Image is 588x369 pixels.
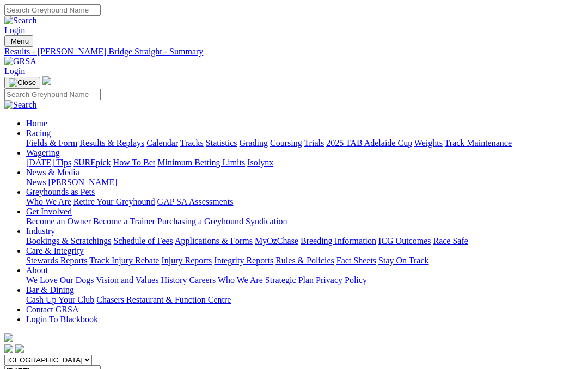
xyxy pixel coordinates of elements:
a: Strategic Plan [265,275,314,285]
a: Track Maintenance [445,138,512,147]
img: Search [4,100,37,110]
a: History [161,275,187,285]
a: News & Media [26,168,79,177]
a: Privacy Policy [316,275,367,285]
img: logo-grsa-white.png [42,76,51,85]
a: Racing [26,128,51,138]
a: Become a Trainer [93,217,155,226]
img: facebook.svg [4,344,13,353]
div: Industry [26,236,584,246]
a: Results - [PERSON_NAME] Bridge Straight - Summary [4,47,584,57]
a: Trials [304,138,324,147]
a: Injury Reports [161,256,212,265]
a: Breeding Information [301,236,376,245]
a: Statistics [206,138,237,147]
img: Search [4,16,37,26]
a: Get Involved [26,207,72,216]
div: Racing [26,138,584,148]
button: Toggle navigation [4,35,33,47]
a: Who We Are [218,275,263,285]
a: Bar & Dining [26,285,74,294]
a: Contact GRSA [26,305,78,314]
div: News & Media [26,177,584,187]
a: Fact Sheets [336,256,376,265]
div: Wagering [26,158,584,168]
div: About [26,275,584,285]
a: Track Injury Rebate [89,256,159,265]
a: Become an Owner [26,217,91,226]
a: ICG Outcomes [378,236,431,245]
a: How To Bet [113,158,156,167]
a: Retire Your Greyhound [73,197,155,206]
a: MyOzChase [255,236,298,245]
a: Greyhounds as Pets [26,187,95,196]
a: Industry [26,226,55,236]
a: GAP SA Assessments [157,197,234,206]
a: About [26,266,48,275]
input: Search [4,4,101,16]
a: We Love Our Dogs [26,275,94,285]
div: Care & Integrity [26,256,584,266]
a: Stewards Reports [26,256,87,265]
a: Integrity Reports [214,256,273,265]
a: Tracks [180,138,204,147]
a: Grading [240,138,268,147]
a: Coursing [270,138,302,147]
a: Login [4,26,25,35]
a: Weights [414,138,443,147]
a: Who We Are [26,197,71,206]
img: GRSA [4,57,36,66]
button: Toggle navigation [4,77,40,89]
img: twitter.svg [15,344,24,353]
a: Login To Blackbook [26,315,98,324]
a: Care & Integrity [26,246,84,255]
img: logo-grsa-white.png [4,333,13,342]
img: Close [9,78,36,87]
a: Stay On Track [378,256,428,265]
a: Bookings & Scratchings [26,236,111,245]
a: Cash Up Your Club [26,295,94,304]
a: Syndication [246,217,287,226]
a: Minimum Betting Limits [157,158,245,167]
div: Get Involved [26,217,584,226]
div: Greyhounds as Pets [26,197,584,207]
a: Applications & Forms [175,236,253,245]
div: Bar & Dining [26,295,584,305]
a: Schedule of Fees [113,236,173,245]
a: Calendar [146,138,178,147]
a: Home [26,119,47,128]
a: Purchasing a Greyhound [157,217,243,226]
a: SUREpick [73,158,111,167]
input: Search [4,89,101,100]
a: Fields & Form [26,138,77,147]
a: Results & Replays [79,138,144,147]
a: Vision and Values [96,275,158,285]
a: [DATE] Tips [26,158,71,167]
a: Chasers Restaurant & Function Centre [96,295,231,304]
span: Menu [11,37,29,45]
a: Race Safe [433,236,468,245]
a: 2025 TAB Adelaide Cup [326,138,412,147]
a: Rules & Policies [275,256,334,265]
a: Careers [189,275,216,285]
a: News [26,177,46,187]
a: Login [4,66,25,76]
a: Wagering [26,148,60,157]
a: Isolynx [247,158,273,167]
a: [PERSON_NAME] [48,177,117,187]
